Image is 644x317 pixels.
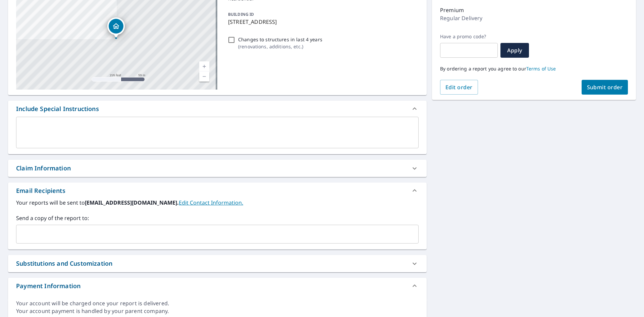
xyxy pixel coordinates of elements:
span: Submit order [587,84,623,91]
a: Current Level 17, Zoom In [199,61,209,71]
div: Include Special Instructions [16,104,99,113]
b: [EMAIL_ADDRESS][DOMAIN_NAME]. [85,199,179,206]
div: Substitutions and Customization [8,255,427,272]
span: Apply [506,47,524,54]
p: [STREET_ADDRESS] [228,18,416,26]
div: Email Recipients [8,182,427,199]
button: Apply [500,43,529,58]
p: Premium [440,6,464,14]
div: Include Special Instructions [8,101,427,117]
button: Submit order [582,80,628,95]
div: Payment Information [8,278,427,294]
span: Edit order [445,84,473,91]
p: Regular Delivery [440,14,482,22]
div: Claim Information [8,160,427,177]
label: Your reports will be sent to [16,199,419,207]
div: Claim Information [16,164,71,173]
p: Changes to structures in last 4 years [238,36,322,43]
a: Current Level 17, Zoom Out [199,71,209,82]
label: Send a copy of the report to: [16,214,419,222]
p: BUILDING ID [228,11,254,17]
p: ( renovations, additions, etc. ) [238,43,322,50]
div: Payment Information [16,281,80,290]
div: Your account will be charged once your report is delivered. [16,300,419,307]
p: By ordering a report you agree to our [440,66,628,72]
div: Your account payment is handled by your parent company. [16,307,419,315]
label: Have a promo code? [440,34,498,40]
a: EditContactInfo [179,199,243,206]
a: Terms of Use [526,65,556,72]
button: Edit order [440,80,478,95]
div: Dropped pin, building 1, Residential property, 469 ESTATE DR STRATHCONA COUNTY AB T8B1L9 [107,17,125,38]
div: Substitutions and Customization [16,259,112,268]
div: Email Recipients [16,186,65,195]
